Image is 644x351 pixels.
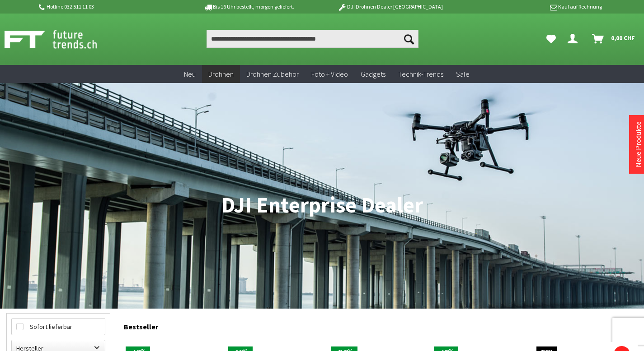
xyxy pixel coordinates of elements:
[361,69,385,79] span: Gadgets
[588,30,639,48] a: Warenkorb
[207,30,418,48] input: Produkt, Marke, Kategorie, EAN, Artikelnummer…
[179,1,320,12] p: Bis 16 Uhr bestellt, morgen geliefert.
[450,65,476,83] a: Sale
[240,65,305,83] a: Drohnen Zubehör
[246,69,299,79] span: Drohnen Zubehör
[178,65,202,83] a: Neu
[184,69,196,79] span: Neu
[456,69,470,79] span: Sale
[38,1,179,12] p: Hotline 032 511 11 03
[12,319,105,335] label: Sofort lieferbar
[124,313,638,336] div: Bestseller
[202,65,240,83] a: Drohnen
[461,1,602,12] p: Kauf auf Rechnung
[305,65,354,83] a: Foto + Video
[392,65,450,83] a: Technik-Trends
[354,65,392,83] a: Gadgets
[208,69,234,79] span: Drohnen
[398,69,443,79] span: Technik-Trends
[400,30,418,48] button: Suchen
[564,30,585,48] a: Dein Konto
[5,28,117,51] img: Shop Futuretrends - zur Startseite wechseln
[542,30,560,48] a: Meine Favoriten
[320,1,461,12] p: DJI Drohnen Dealer [GEOGRAPHIC_DATA]
[611,31,635,45] span: 0,00 CHF
[634,121,643,167] a: Neue Produkte
[6,194,638,217] h1: DJI Enterprise Dealer
[311,69,348,79] span: Foto + Video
